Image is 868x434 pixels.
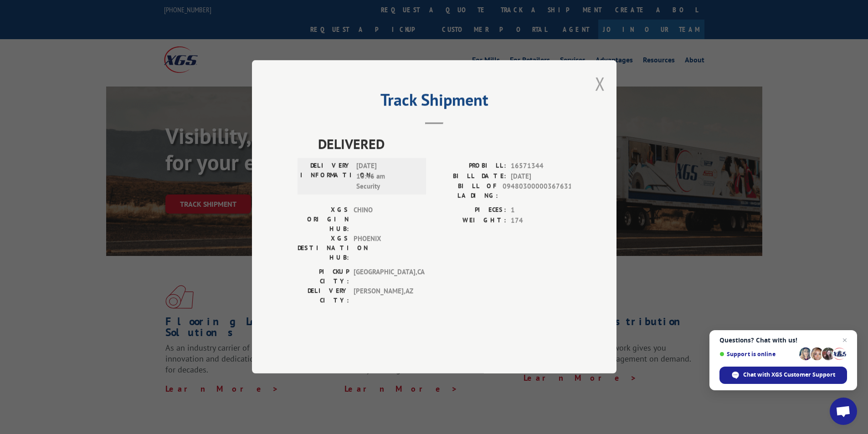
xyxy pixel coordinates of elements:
label: XGS ORIGIN HUB: [298,205,349,234]
label: BILL DATE: [434,171,506,182]
label: BILL OF LADING: [434,182,498,201]
div: Chat with XGS Customer Support [719,367,847,384]
span: CHINO [354,205,415,234]
span: Close chat [839,335,850,346]
span: [DATE] [511,171,571,182]
span: 09480300000367631 [503,182,571,201]
span: DELIVERED [318,134,571,154]
label: WEIGHT: [434,215,506,226]
span: Questions? Chat with us! [719,337,847,344]
button: Close modal [595,71,605,96]
label: PICKUP CITY: [298,267,349,286]
label: XGS DESTINATION HUB: [298,234,349,263]
h2: Track Shipment [298,93,571,111]
div: Open chat [830,398,857,425]
span: [DATE] 10:46 am Security [356,161,418,192]
span: Chat with XGS Customer Support [743,371,835,379]
span: [GEOGRAPHIC_DATA] , CA [354,267,415,286]
span: [PERSON_NAME] , AZ [354,286,415,306]
span: 1 [511,205,571,216]
span: 174 [511,215,571,226]
span: Support is online [719,351,796,357]
label: PROBILL: [434,161,506,172]
span: PHOENIX [354,234,415,263]
label: DELIVERY INFORMATION: [300,161,352,192]
label: DELIVERY CITY: [298,286,349,306]
span: 16571344 [511,161,571,172]
label: PIECES: [434,205,506,216]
